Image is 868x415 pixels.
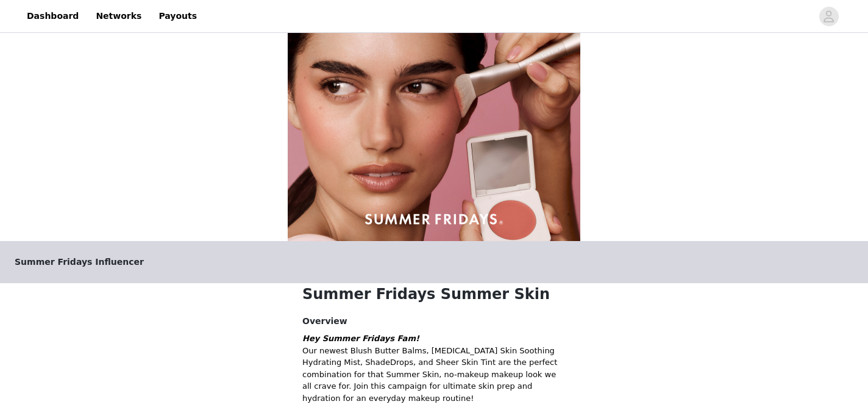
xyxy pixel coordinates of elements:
[823,7,834,26] div: avatar
[88,2,149,30] a: Networks
[302,315,566,328] h4: Overview
[302,345,566,405] p: Our newest Blush Butter Balms, [MEDICAL_DATA] Skin Soothing Hydrating Mist, ShadeDrops, and Sheer...
[20,2,86,30] a: Dashboard
[151,2,204,30] a: Payouts
[302,334,419,343] strong: Hey Summer Fridays Fam!
[288,21,580,241] img: campaign image
[302,283,566,305] h1: Summer Fridays Summer Skin
[15,256,144,269] span: Summer Fridays Influencer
